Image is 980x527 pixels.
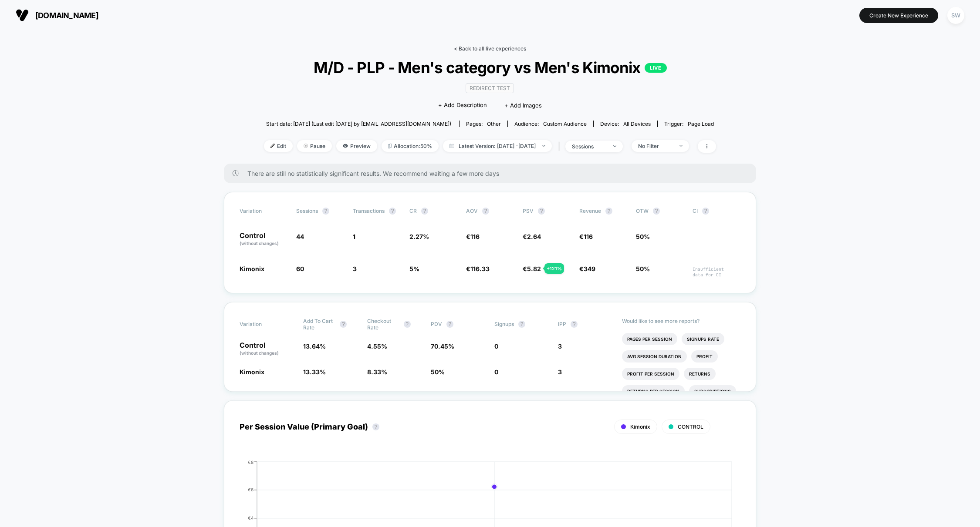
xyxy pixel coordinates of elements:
[382,140,439,152] span: Allocation: 50%
[945,7,967,24] button: SW
[304,144,308,148] img: end
[248,459,253,464] tspan: €8
[636,233,650,240] span: 50%
[248,515,253,520] tspan: €4
[470,265,490,272] span: 116.33
[494,321,514,327] span: Signups
[664,121,714,127] div: Trigger:
[247,170,739,177] span: There are still no statistically significant results. We recommend waiting a few more days
[538,208,545,215] button: ?
[494,368,498,376] span: 0
[466,233,480,240] span: €
[270,144,275,148] img: edit
[622,368,679,380] li: Profit Per Session
[584,265,595,272] span: 349
[240,368,264,376] span: Kimonix
[449,144,454,148] img: calendar
[240,350,279,356] span: (without changes)
[240,342,294,356] p: Control
[443,140,552,152] span: Latest Version: [DATE] - [DATE]
[248,487,253,492] tspan: €6
[622,318,741,324] p: Would like to see more reports?
[622,385,685,397] li: Returns Per Session
[691,350,718,363] li: Profit
[466,265,490,272] span: €
[523,265,541,272] span: €
[466,121,501,127] div: Pages:
[264,140,293,152] span: Edit
[693,208,740,215] span: CI
[523,233,541,240] span: €
[514,121,587,127] div: Audience:
[372,423,379,430] button: ?
[388,144,392,148] img: rebalance
[579,208,601,214] span: Revenue
[446,321,453,328] button: ?
[605,208,612,215] button: ?
[466,208,478,214] span: AOV
[693,266,740,278] span: Insufficient data for CI
[13,8,101,22] button: [DOMAIN_NAME]
[636,208,684,215] span: OTW
[296,265,304,272] span: 60
[613,145,616,147] img: end
[454,45,526,52] a: < Back to all live experiences
[296,208,318,214] span: Sessions
[353,233,355,240] span: 1
[702,208,709,215] button: ?
[494,342,498,350] span: 0
[336,140,377,152] span: Preview
[297,140,332,152] span: Pause
[240,318,287,331] span: Variation
[322,208,329,215] button: ?
[556,140,565,153] span: |
[367,318,399,331] span: Checkout Rate
[678,423,703,430] span: CONTROL
[35,11,98,20] span: [DOMAIN_NAME]
[240,265,264,272] span: Kimonix
[296,233,304,240] span: 44
[558,342,562,350] span: 3
[367,368,387,376] span: 8.33 %
[367,342,387,350] span: 4.55 %
[859,8,938,23] button: Create New Experience
[16,9,29,22] img: Visually logo
[431,342,454,350] span: 70.45 %
[353,265,357,272] span: 3
[240,241,279,246] span: (without changes)
[409,208,417,214] span: CR
[688,121,714,127] span: Page Load
[404,321,411,328] button: ?
[693,234,740,247] span: ---
[482,208,489,215] button: ?
[431,321,442,327] span: PDV
[636,265,650,272] span: 50%
[645,63,666,73] p: LIVE
[638,143,673,149] div: No Filter
[679,145,683,147] img: end
[431,368,445,376] span: 50 %
[240,232,287,247] p: Control
[558,368,562,376] span: 3
[682,333,724,345] li: Signups Rate
[523,208,534,214] span: PSV
[630,423,650,430] span: Kimonix
[684,368,716,380] li: Returns
[421,208,428,215] button: ?
[303,318,335,331] span: Add To Cart Rate
[409,233,429,240] span: 2.27 %
[622,333,677,345] li: Pages Per Session
[303,368,326,376] span: 13.33 %
[572,143,607,150] div: sessions
[653,208,660,215] button: ?
[518,321,525,328] button: ?
[303,342,326,350] span: 13.64 %
[466,83,514,93] span: Redirect Test
[558,321,566,327] span: IPP
[487,121,501,127] span: other
[593,121,657,127] span: Device:
[544,263,564,274] div: + 121 %
[622,350,687,363] li: Avg Session Duration
[340,321,347,328] button: ?
[527,233,541,240] span: 2.64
